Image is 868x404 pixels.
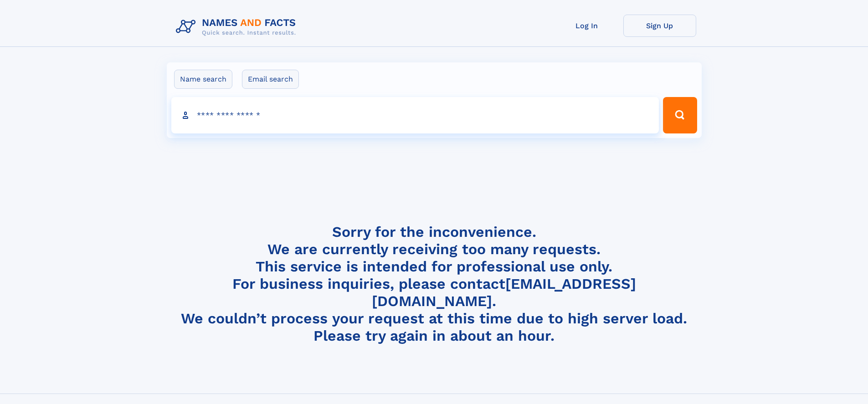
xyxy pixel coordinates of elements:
[171,97,659,133] input: search input
[242,70,299,89] label: Email search
[623,15,696,37] a: Sign Up
[372,275,636,310] a: [EMAIL_ADDRESS][DOMAIN_NAME]
[550,15,623,37] a: Log In
[172,15,303,39] img: Logo Names and Facts
[174,70,232,89] label: Name search
[172,223,696,345] h4: Sorry for the inconvenience. We are currently receiving too many requests. This service is intend...
[663,97,697,133] button: Search Button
